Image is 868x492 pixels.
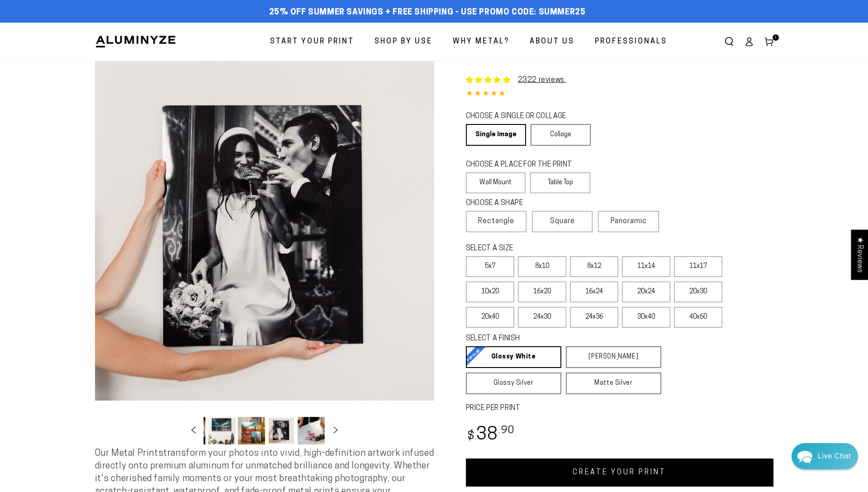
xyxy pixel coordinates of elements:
legend: CHOOSE A SHAPE [466,198,583,209]
div: Chat widget toggle [792,443,858,469]
label: 8x10 [518,256,566,277]
span: Start Your Print [270,35,354,48]
label: PRICE PER PRINT [466,403,773,414]
a: Matte Silver [566,373,661,394]
span: Shop By Use [375,35,432,48]
div: 4.85 out of 5.0 stars [466,88,773,101]
summary: Search our site [719,32,739,52]
button: Slide right [326,420,346,440]
legend: SELECT A SIZE [466,244,647,254]
span: Panoramic [611,218,647,225]
span: Professionals [595,35,667,48]
label: 11x17 [674,256,722,277]
button: Slide left [184,420,204,440]
button: Load image 6 in gallery view [268,417,295,444]
label: 16x24 [570,282,618,302]
span: $ [467,430,475,443]
legend: CHOOSE A PLACE FOR THE PRINT [466,160,582,170]
span: About Us [530,35,574,48]
a: About Us [523,30,581,54]
span: 25% off Summer Savings + Free Shipping - Use Promo Code: SUMMER25 [269,8,586,18]
label: Table Top [530,172,590,193]
label: 16x20 [518,282,566,302]
label: 24x36 [570,307,618,328]
button: Load image 5 in gallery view [238,417,265,444]
a: Glossy White [466,346,561,368]
span: Rectangle [478,216,514,227]
span: Why Metal? [453,35,509,48]
div: Contact Us Directly [818,443,851,469]
media-gallery: Gallery Viewer [95,61,434,447]
a: Single Image [466,124,526,146]
a: CREATE YOUR PRINT [466,459,773,487]
label: 5x7 [466,256,514,277]
a: Start Your Print [263,30,361,54]
a: Shop By Use [368,30,439,54]
a: Why Metal? [446,30,516,54]
a: Collage [531,124,591,146]
label: 20x40 [466,307,514,328]
legend: CHOOSE A SINGLE OR COLLAGE [466,111,583,122]
label: 20x24 [622,282,670,302]
label: Wall Mount [466,172,526,193]
span: Square [550,216,575,227]
label: 24x30 [518,307,566,328]
label: 40x60 [674,307,722,328]
label: 20x30 [674,282,722,302]
span: 1 [774,34,777,41]
a: Professionals [588,30,674,54]
legend: SELECT A FINISH [466,334,640,344]
a: [PERSON_NAME] [566,346,661,368]
label: 10x20 [466,282,514,302]
img: Aluminyze [95,35,176,48]
button: Load image 4 in gallery view [208,417,235,444]
a: 2322 reviews. [518,76,566,84]
label: 30x40 [622,307,670,328]
sup: .90 [498,425,515,436]
button: Load image 7 in gallery view [298,417,325,444]
bdi: 38 [466,426,515,444]
label: 8x12 [570,256,618,277]
a: Glossy Silver [466,373,561,394]
label: 11x14 [622,256,670,277]
div: Click to open Judge.me floating reviews tab [851,229,868,280]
